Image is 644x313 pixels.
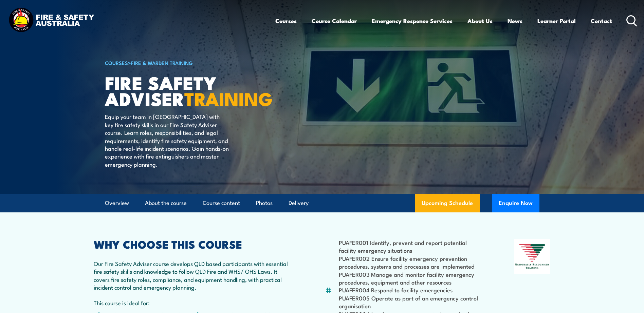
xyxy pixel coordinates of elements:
[591,12,612,30] a: Contact
[514,239,551,274] img: Nationally Recognised Training logo.
[467,12,493,30] a: About Us
[339,238,481,254] li: PUAFER001 Identify, prevent and report potential facility emergency situations
[256,194,273,212] a: Photos
[105,194,129,212] a: Overview
[105,75,273,106] h1: FIRE SAFETY ADVISER
[94,299,292,307] p: This course is ideal for:
[105,59,273,67] h6: >
[339,294,481,310] li: PUAFER005 Operate as part of an emergency control organisation
[372,12,453,30] a: Emergency Response Services
[415,194,480,212] a: Upcoming Schedule
[203,194,240,212] a: Course content
[492,194,539,212] button: Enquire Now
[105,59,128,66] a: COURSES
[105,112,229,168] p: Equip your team in [GEOGRAPHIC_DATA] with key fire safety skills in our Fire Safety Adviser cours...
[289,194,309,212] a: Delivery
[94,239,292,249] h2: WHY CHOOSE THIS COURSE
[184,84,273,112] strong: TRAINING
[537,12,576,30] a: Learner Portal
[131,59,193,66] a: Fire & Warden Training
[339,270,481,286] li: PUAFER003 Manage and monitor facility emergency procedures, equipment and other resources
[94,259,292,291] p: Our Fire Safety Adviser course develops QLD based participants with essential fire safety skills ...
[339,254,481,270] li: PUAFER002 Ensure facility emergency prevention procedures, systems and processes are implemented
[312,12,357,30] a: Course Calendar
[145,194,187,212] a: About the course
[275,12,297,30] a: Courses
[339,286,481,294] li: PUAFER004 Respond to facility emergencies
[508,12,522,30] a: News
